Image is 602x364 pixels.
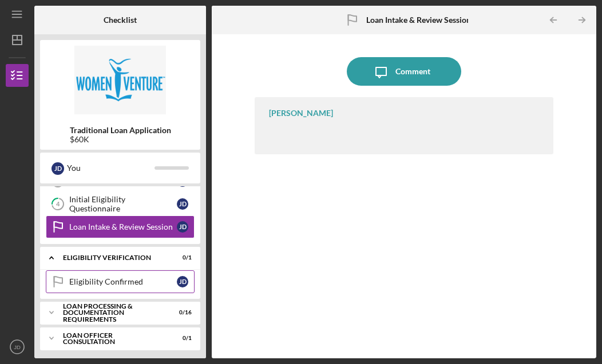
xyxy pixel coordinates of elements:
text: JD [14,344,21,350]
div: $60K [70,135,171,144]
a: Eligibility ConfirmedJD [46,270,195,293]
div: Loan Officer Consultation [63,332,163,345]
img: Product logo [40,46,200,114]
div: Comment [395,57,430,86]
b: Checklist [104,15,137,25]
div: 0 / 1 [171,335,192,342]
div: 0 / 16 [171,309,192,316]
div: Loan Processing & Documentation Requirements [63,303,163,323]
div: Eligibility Confirmed [69,277,177,286]
div: J D [177,276,188,287]
div: J D [177,198,188,210]
div: J D [177,221,188,233]
div: Eligibility Verification [63,254,163,261]
a: 4Initial Eligibility QuestionnaireJD [46,193,195,215]
button: Comment [347,57,461,86]
div: J D [52,162,64,175]
div: Initial Eligibility Questionnaire [69,195,177,213]
button: JD [6,335,29,358]
a: Loan Intake & Review SessionJD [46,215,195,238]
div: You [67,158,155,178]
div: Loan Intake & Review Session [69,222,177,231]
b: Loan Intake & Review Session [366,15,471,25]
div: [PERSON_NAME] [269,109,333,118]
div: 0 / 1 [171,254,192,261]
b: Traditional Loan Application [70,126,171,135]
tspan: 4 [56,201,60,208]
